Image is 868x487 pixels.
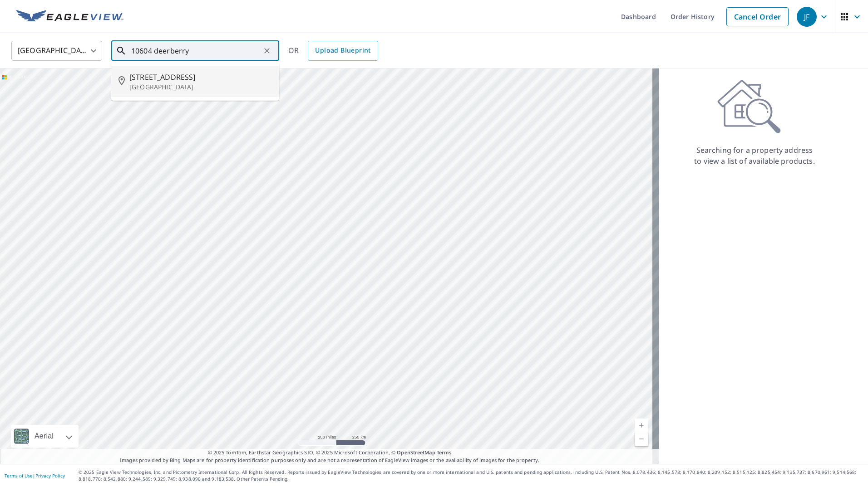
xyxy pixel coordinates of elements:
a: Terms [437,449,452,456]
a: Current Level 5, Zoom In [635,419,648,432]
a: Current Level 5, Zoom Out [635,432,648,446]
p: [GEOGRAPHIC_DATA] [129,83,272,92]
a: Upload Blueprint [308,41,378,61]
div: Aerial [32,425,56,448]
span: Upload Blueprint [315,45,370,56]
span: © 2025 TomTom, Earthstar Geographics SIO, © 2025 Microsoft Corporation, © [208,449,452,457]
p: © 2025 Eagle View Technologies, Inc. and Pictometry International Corp. All Rights Reserved. Repo... [79,469,863,482]
div: [GEOGRAPHIC_DATA] [11,38,102,63]
div: OR [288,41,378,61]
a: Privacy Policy [35,472,65,479]
p: | [5,473,65,478]
a: Terms of Use [5,472,33,479]
p: Searching for a property address to view a list of available products. [694,145,815,166]
button: Clear [261,44,273,57]
input: Search by address or latitude-longitude [131,38,261,63]
div: Aerial [11,425,79,448]
div: JF [797,7,817,27]
a: OpenStreetMap [397,449,435,456]
img: EV Logo [16,10,123,24]
a: Cancel Order [726,7,789,26]
span: [STREET_ADDRESS] [129,72,272,83]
